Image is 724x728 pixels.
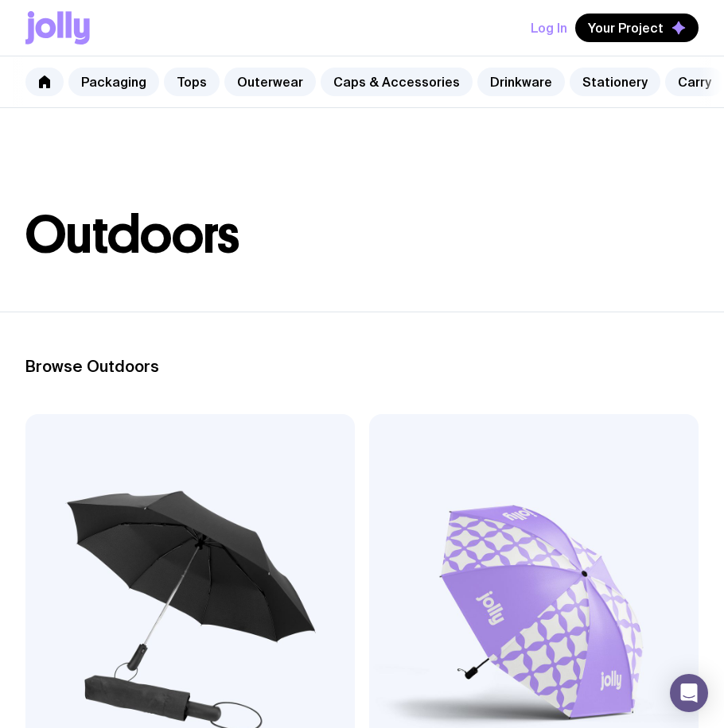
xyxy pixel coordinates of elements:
[665,68,724,96] a: Carry
[25,210,699,261] h1: Outdoors
[588,20,664,36] span: Your Project
[531,14,567,42] button: Log In
[25,357,699,376] h2: Browse Outdoors
[68,68,159,96] a: Packaging
[670,674,708,712] div: Open Intercom Messenger
[321,68,473,96] a: Caps & Accessories
[575,14,699,42] button: Your Project
[477,68,565,96] a: Drinkware
[570,68,660,96] a: Stationery
[164,68,220,96] a: Tops
[224,68,316,96] a: Outerwear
